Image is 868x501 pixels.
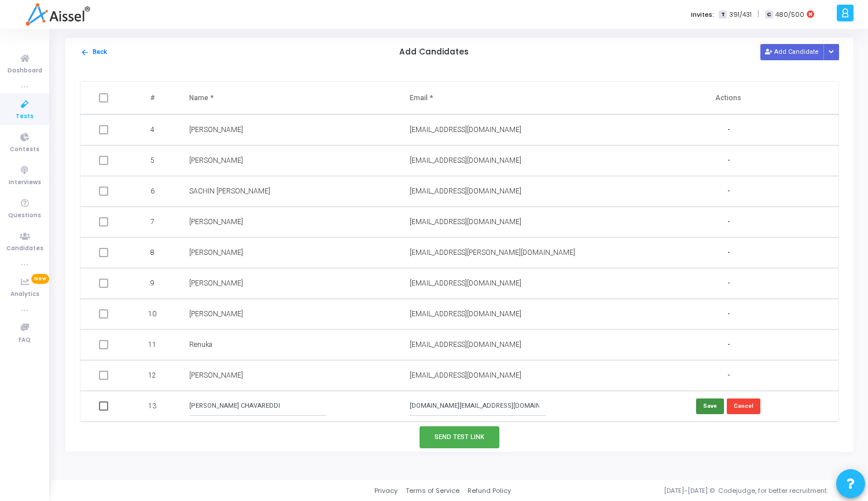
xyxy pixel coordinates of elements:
label: Invites: [691,10,714,20]
span: [EMAIL_ADDRESS][DOMAIN_NAME] [410,371,521,379]
span: [PERSON_NAME] [189,248,243,257]
span: - [727,125,730,135]
a: Terms of Service [406,486,459,496]
span: [PERSON_NAME] [189,126,243,134]
mat-icon: arrow_back [80,48,89,57]
span: [PERSON_NAME] [189,156,243,164]
span: 10 [148,309,156,319]
span: Renuka [189,341,212,349]
span: Dashboard [8,66,42,76]
span: Interviews [9,178,41,188]
button: Send Test Link [420,426,499,448]
span: Candidates [6,244,43,254]
img: logo [25,3,90,26]
span: 11 [148,339,156,350]
span: Questions [8,211,41,221]
a: Privacy [374,486,398,496]
span: 8 [150,247,155,258]
div: Button group with nested dropdown [823,44,840,60]
span: 391/431 [729,10,752,20]
th: Actions [618,82,838,114]
span: FAQ [19,335,31,345]
div: [DATE]-[DATE] © Codejudge, for better recruitment. [511,486,854,496]
span: [PERSON_NAME] [189,279,243,287]
span: [EMAIL_ADDRESS][DOMAIN_NAME] [410,279,521,287]
span: - [727,186,730,196]
span: Analytics [10,290,39,299]
span: - [727,340,730,350]
span: [EMAIL_ADDRESS][PERSON_NAME][DOMAIN_NAME] [410,248,575,257]
span: 13 [148,401,156,411]
span: - [727,156,730,166]
span: 12 [148,370,156,381]
span: SACHIN [PERSON_NAME] [189,187,270,195]
span: T [719,10,726,19]
span: - [727,217,730,227]
a: Refund Policy [468,486,511,496]
span: New [31,274,49,284]
span: Contests [10,145,39,155]
span: 7 [150,217,155,227]
span: - [727,248,730,258]
span: [EMAIL_ADDRESS][DOMAIN_NAME] [410,341,521,349]
button: Add Candidate [760,44,824,60]
h5: Add Candidates [399,47,469,57]
span: [PERSON_NAME] [189,371,243,379]
span: - [727,309,730,319]
span: [EMAIL_ADDRESS][DOMAIN_NAME] [410,187,521,195]
span: - [727,371,730,381]
span: 480/500 [775,10,804,20]
span: - [727,279,730,288]
th: Email * [398,82,619,114]
span: [EMAIL_ADDRESS][DOMAIN_NAME] [410,126,521,134]
span: [PERSON_NAME] [189,218,243,226]
th: Name * [178,82,398,114]
th: # [129,82,178,114]
span: 4 [150,125,155,135]
button: Save [696,398,724,414]
span: C [765,10,773,19]
button: Back [80,47,108,58]
span: 5 [150,155,155,166]
span: [EMAIL_ADDRESS][DOMAIN_NAME] [410,218,521,226]
span: [PERSON_NAME] [189,310,243,318]
span: | [757,8,759,20]
span: 9 [150,278,155,288]
span: [EMAIL_ADDRESS][DOMAIN_NAME] [410,310,521,318]
span: Tests [16,112,34,122]
button: Cancel [727,398,760,414]
span: 6 [150,186,155,196]
span: [EMAIL_ADDRESS][DOMAIN_NAME] [410,156,521,164]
